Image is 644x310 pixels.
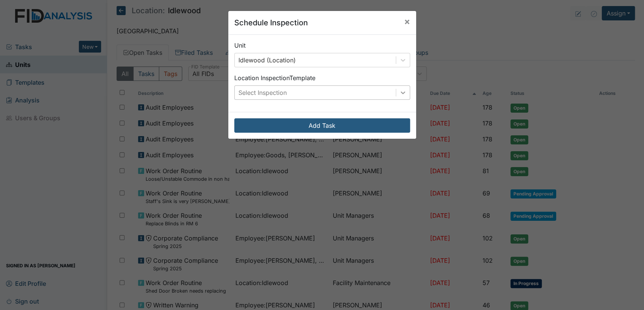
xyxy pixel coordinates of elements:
button: Close [398,11,416,32]
h5: Schedule Inspection [234,17,308,28]
label: Unit [234,41,246,50]
span: × [404,16,410,27]
div: Select Inspection [238,88,287,97]
label: Location Inspection Template [234,73,315,82]
button: Add Task [234,118,410,133]
div: Idlewood (Location) [238,56,296,65]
